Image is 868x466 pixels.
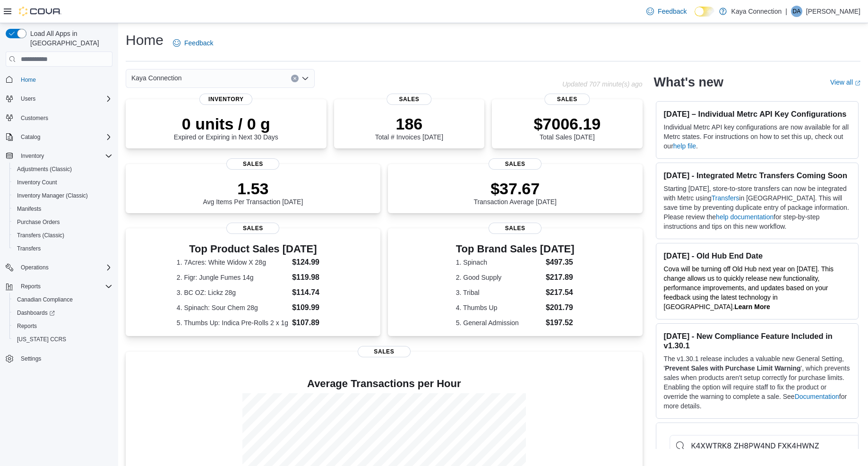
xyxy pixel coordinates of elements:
[131,72,182,84] span: Kaya Connection
[17,93,112,104] span: Users
[2,130,116,144] button: Catalog
[695,7,714,17] input: Dark Mode
[13,164,76,175] a: Adjustments (Classic)
[226,158,279,170] span: Sales
[17,296,73,303] span: Canadian Compliance
[17,150,112,162] span: Inventory
[2,352,116,365] button: Settings
[9,306,116,319] a: Dashboards
[456,258,542,267] dt: 1. Spinach
[21,283,41,290] span: Reports
[13,243,44,254] a: Transfers
[473,179,557,206] div: Transaction Average [DATE]
[21,133,40,141] span: Catalog
[21,76,36,84] span: Home
[21,95,35,103] span: Users
[17,150,48,162] button: Inventory
[664,251,851,260] h3: [DATE] - Old Hub End Date
[177,288,288,297] dt: 3. BC OZ: Lickz 28g
[17,112,52,124] a: Customers
[795,393,839,400] a: Documentation
[358,346,411,357] span: Sales
[13,230,112,241] span: Transfers (Classic)
[174,114,278,141] div: Expired or Expiring in Next 30 Days
[664,109,851,119] h3: [DATE] – Individual Metrc API Key Configurations
[658,7,687,16] span: Feedback
[456,288,542,297] dt: 3. Tribal
[13,164,112,175] span: Adjustments (Classic)
[13,307,112,319] span: Dashboards
[2,280,116,293] button: Reports
[13,177,112,188] span: Inventory Count
[17,353,45,364] a: Settings
[664,265,834,311] span: Cova will be turning off Old Hub next year on [DATE]. This change allows us to quickly release ne...
[17,205,41,213] span: Manifests
[203,179,303,206] div: Avg Items Per Transaction [DATE]
[17,73,112,85] span: Home
[21,264,49,271] span: Operations
[793,6,801,17] span: DA
[177,273,288,282] dt: 2. Figr: Jungle Fumes 14g
[830,78,860,86] a: View allExternal link
[13,320,112,332] span: Reports
[9,293,116,306] button: Canadian Compliance
[387,94,432,105] span: Sales
[17,179,57,186] span: Inventory Count
[17,93,39,104] button: Users
[664,122,851,151] p: Individual Metrc API key configurations are now available for all Metrc states. For instructions ...
[546,302,575,313] dd: $201.79
[17,131,112,143] span: Catalog
[664,184,851,231] p: Starting [DATE], store-to-store transfers can now be integrated with Metrc using in [GEOGRAPHIC_D...
[473,179,557,198] p: $37.67
[13,294,112,305] span: Canadian Compliance
[13,203,45,215] a: Manifests
[734,303,770,311] a: Learn More
[9,163,116,176] button: Adjustments (Classic)
[26,29,112,48] span: Load All Apps in [GEOGRAPHIC_DATA]
[21,355,41,362] span: Settings
[456,318,542,328] dt: 5. General Admission
[133,378,635,389] h4: Average Transactions per Hour
[17,262,52,273] button: Operations
[731,6,782,17] p: Kaya Connection
[673,142,696,150] a: help file
[2,149,116,163] button: Inventory
[21,152,44,160] span: Inventory
[21,114,48,122] span: Customers
[226,223,279,234] span: Sales
[169,34,217,52] a: Feedback
[292,317,329,328] dd: $107.89
[533,114,601,141] div: Total Sales [DATE]
[2,111,116,125] button: Customers
[855,80,860,86] svg: External link
[17,262,112,273] span: Operations
[292,302,329,313] dd: $109.99
[13,334,112,345] span: Washington CCRS
[203,179,303,198] p: 1.53
[13,216,112,228] span: Purchase Orders
[456,303,542,312] dt: 4. Thumbs Up
[9,319,116,333] button: Reports
[654,75,723,90] h2: What's new
[13,230,68,241] a: Transfers (Classic)
[9,202,116,216] button: Manifests
[9,189,116,202] button: Inventory Manager (Classic)
[17,165,72,173] span: Adjustments (Classic)
[546,257,575,268] dd: $497.35
[665,364,800,372] strong: Prevent Sales with Purchase Limit Warning
[17,232,64,239] span: Transfers (Classic)
[562,80,643,88] p: Updated 707 minute(s) ago
[177,258,288,267] dt: 1. 7Acres: White Widow X 28g
[17,218,60,226] span: Purchase Orders
[17,112,112,124] span: Customers
[489,158,541,170] span: Sales
[17,281,44,292] button: Reports
[6,69,112,390] nav: Complex example
[301,75,309,82] button: Open list of options
[2,261,116,274] button: Operations
[17,192,88,199] span: Inventory Manager (Classic)
[17,336,66,343] span: [US_STATE] CCRS
[791,6,802,17] div: Dana Austin
[546,272,575,283] dd: $217.89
